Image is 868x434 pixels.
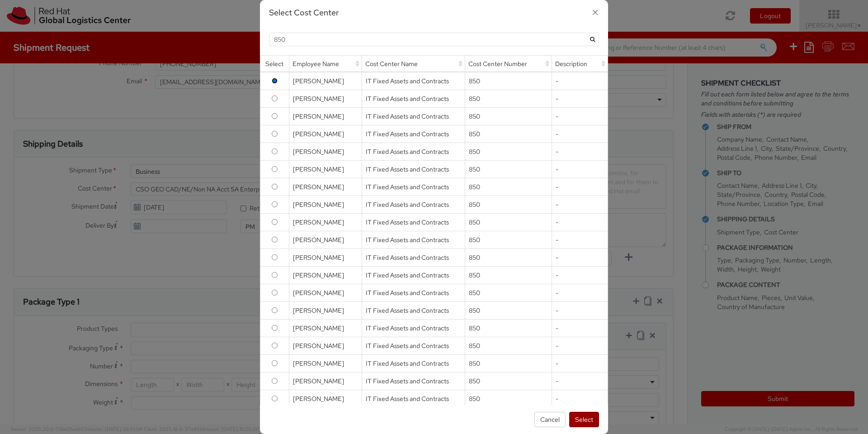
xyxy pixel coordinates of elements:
[362,108,465,125] td: IT Fixed Assets and Contracts
[289,108,362,125] td: [PERSON_NAME]
[465,302,552,320] td: 850
[552,56,608,72] div: Description
[362,372,465,390] td: IT Fixed Assets and Contracts
[362,337,465,355] td: IT Fixed Assets and Contracts
[289,249,362,267] td: [PERSON_NAME]
[465,355,552,372] td: 850
[552,161,608,178] td: -
[289,231,362,249] td: [PERSON_NAME]
[289,337,362,355] td: [PERSON_NAME]
[362,302,465,320] td: IT Fixed Assets and Contracts
[552,125,608,143] td: -
[552,390,608,408] td: -
[362,72,465,90] td: IT Fixed Assets and Contracts
[465,125,552,143] td: 850
[362,390,465,408] td: IT Fixed Assets and Contracts
[362,267,465,284] td: IT Fixed Assets and Contracts
[289,302,362,320] td: [PERSON_NAME]
[362,125,465,143] td: IT Fixed Assets and Contracts
[289,267,362,284] td: [PERSON_NAME]
[362,56,465,72] div: Cost Center Name
[289,90,362,108] td: [PERSON_NAME]
[289,196,362,214] td: [PERSON_NAME]
[552,302,608,320] td: -
[465,390,552,408] td: 850
[465,56,552,72] div: Cost Center Number
[260,56,289,72] div: Select
[552,337,608,355] td: -
[289,355,362,372] td: [PERSON_NAME]
[552,72,608,90] td: -
[362,249,465,267] td: IT Fixed Assets and Contracts
[552,108,608,125] td: -
[552,355,608,372] td: -
[289,390,362,408] td: [PERSON_NAME]
[465,249,552,267] td: 850
[362,90,465,108] td: IT Fixed Assets and Contracts
[552,178,608,196] td: -
[362,143,465,161] td: IT Fixed Assets and Contracts
[552,231,608,249] td: -
[465,337,552,355] td: 850
[465,320,552,337] td: 850
[289,72,362,90] td: [PERSON_NAME]
[465,178,552,196] td: 850
[289,320,362,337] td: [PERSON_NAME]
[552,143,608,161] td: -
[552,214,608,231] td: -
[289,56,362,72] div: Employee Name
[552,249,608,267] td: -
[552,372,608,390] td: -
[569,412,599,427] button: Select
[289,178,362,196] td: [PERSON_NAME]
[362,196,465,214] td: IT Fixed Assets and Contracts
[362,178,465,196] td: IT Fixed Assets and Contracts
[289,125,362,143] td: [PERSON_NAME]
[465,72,552,90] td: 850
[465,196,552,214] td: 850
[289,372,362,390] td: [PERSON_NAME]
[289,161,362,178] td: [PERSON_NAME]
[465,284,552,302] td: 850
[269,7,599,19] h3: Select Cost Center
[362,161,465,178] td: IT Fixed Assets and Contracts
[289,143,362,161] td: [PERSON_NAME]
[465,161,552,178] td: 850
[552,320,608,337] td: -
[465,90,552,108] td: 850
[465,372,552,390] td: 850
[465,108,552,125] td: 850
[269,33,599,46] input: Search by Employee Name, Cost Center Number…
[362,284,465,302] td: IT Fixed Assets and Contracts
[552,90,608,108] td: -
[362,214,465,231] td: IT Fixed Assets and Contracts
[552,196,608,214] td: -
[552,267,608,284] td: -
[465,143,552,161] td: 850
[362,355,465,372] td: IT Fixed Assets and Contracts
[362,320,465,337] td: IT Fixed Assets and Contracts
[362,231,465,249] td: IT Fixed Assets and Contracts
[465,214,552,231] td: 850
[534,412,566,427] button: Cancel
[289,214,362,231] td: [PERSON_NAME]
[465,231,552,249] td: 850
[289,284,362,302] td: [PERSON_NAME]
[465,267,552,284] td: 850
[552,284,608,302] td: -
